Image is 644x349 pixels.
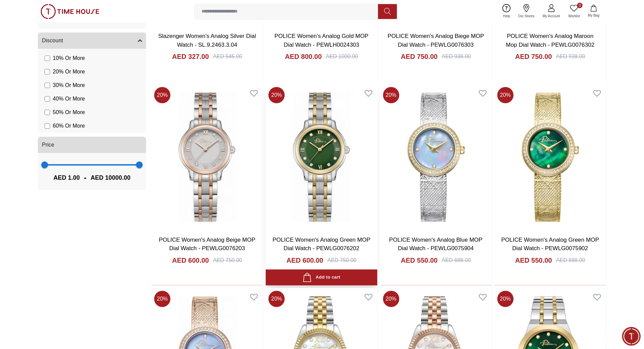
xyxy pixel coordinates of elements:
span: Price [42,141,54,149]
div: AED 750.00 [213,256,242,264]
a: POLICE Women's Analog Maroon Mop Dial Watch - PEWLG0076302 [506,33,594,48]
input: 50% Or More [45,110,50,115]
input: 60% Or More [45,123,50,129]
a: POLICE Women's Analog Green MOP Dial Watch - PEWLG0076202 [272,237,370,252]
span: 20 % [497,291,514,307]
img: POLICE Women's Analog Green MOP Dial Watch - PEWLG0076202 [266,84,377,230]
div: AED 938.00 [556,52,585,61]
a: POLICE Women's Analog Beige MOP Dial Watch - PEWLG0076203 [159,237,255,252]
span: Our Stores [516,14,537,19]
span: 50 % Or More [53,108,85,116]
span: 20 % [154,87,170,103]
span: Wishlist [566,14,582,19]
img: POLICE Women's Analog Green MOP Dial Watch - PEWLG0075902 [495,84,606,230]
button: Add to cart [266,269,377,285]
h4: AED 550.00 [515,256,552,265]
h4: AED 600.00 [172,256,209,265]
span: 20 % Or More [53,68,85,76]
span: 10 % Or More [53,54,85,62]
div: AED 938.00 [442,52,471,61]
img: POLICE Women's Analog Beige MOP Dial Watch - PEWLG0076203 [151,84,263,230]
a: POLICE Women's Analog Blue MOP Dial Watch - PEWLG0075904 [389,237,482,252]
div: Chat Widget [622,327,641,346]
a: POLICE Women's Analog Biege MOP Dial Watch - PEWLG0076303 [387,33,484,48]
span: 20 % [154,291,170,307]
input: 20% Or More [45,69,50,74]
span: 40 % Or More [53,95,85,103]
h4: AED 750.00 [401,52,438,61]
span: Police [53,28,68,36]
a: POLICE Women's Analog Green MOP Dial Watch - PEWLG0075902 [501,237,599,252]
h4: AED 327.00 [172,52,209,61]
span: Discount [42,37,63,45]
div: AED 688.00 [556,256,585,264]
a: POLICE Women's Analog Gold MOP Dial Watch - PEWLH0024303 [275,33,368,48]
span: 20 % [268,87,285,103]
a: Our Stores [514,3,539,20]
button: My Bag [584,3,603,19]
div: Add to cart [303,273,340,282]
button: Price [38,137,146,153]
span: My Account [540,14,563,19]
img: ... [41,4,99,19]
span: 20 % [383,87,399,103]
span: 20 % [497,87,514,103]
h4: AED 600.00 [286,256,323,265]
span: My Bag [585,13,602,18]
h4: AED 550.00 [401,256,438,265]
div: AED 545.00 [213,52,242,61]
span: 20 % [383,291,399,307]
h4: AED 800.00 [285,52,322,61]
span: - [80,172,91,183]
h4: AED 750.00 [515,52,552,61]
div: AED 1000.00 [326,52,358,61]
div: AED 750.00 [327,256,356,264]
span: AED 1.00 [53,173,80,182]
span: AED 10000.00 [91,173,130,182]
img: POLICE Women's Analog Blue MOP Dial Watch - PEWLG0075904 [380,84,492,230]
span: 20 % [268,291,285,307]
span: 30 % Or More [53,81,85,89]
input: 10% Or More [45,56,50,61]
a: Slazenger Women's Analog Silver Dial Watch - SL.9.2463.3.04 [158,33,256,48]
button: Discount [38,32,146,49]
input: 40% Or More [45,96,50,102]
span: Help [500,14,513,19]
span: 60 % Or More [53,122,85,130]
span: 0 [577,3,582,8]
a: 0Wishlist [564,3,584,20]
div: AED 688.00 [442,256,471,264]
input: 30% Or More [45,83,50,88]
a: Help [499,3,514,20]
